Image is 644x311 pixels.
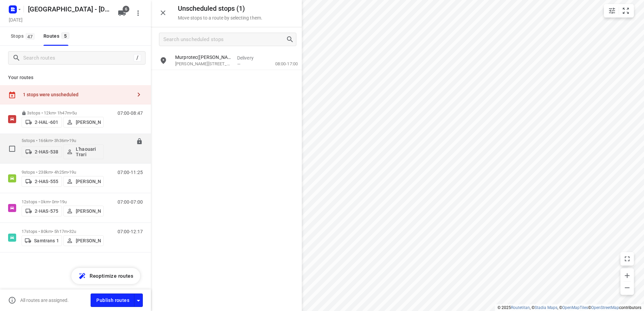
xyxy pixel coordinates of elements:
[118,110,143,116] p: 07:00-08:47
[178,5,262,12] h5: Unscheduled stops ( 1 )
[96,296,129,305] span: Publish routes
[63,144,104,159] button: L'haouari Trari
[34,238,59,243] p: Samtrans 1
[35,119,58,125] p: 2-HAL-601
[90,272,133,280] span: Reoptimize routes
[136,138,143,146] button: Lock route
[163,34,286,45] input: Search unscheduled stops
[69,138,76,143] span: 19u
[76,179,101,184] p: [PERSON_NAME]
[63,176,104,187] button: [PERSON_NAME]
[22,117,62,128] button: 2-HAL-601
[22,199,104,204] p: 12 stops • 0km • 0m
[60,199,67,204] span: 19u
[264,61,298,67] p: 08:00-17:00
[22,206,62,216] button: 2-HAS-575
[123,6,129,12] span: 6
[511,305,530,310] a: Routetitan
[497,305,641,310] li: © 2025 , © , © © contributors
[286,35,296,43] div: Search
[175,54,232,61] p: Murprotec(Alexandra Leesberg)
[91,293,134,307] button: Publish routes
[115,6,129,20] button: 6
[605,4,619,18] button: Map settings
[11,32,37,40] span: Stops
[71,268,140,284] button: Reoptimize routes
[134,296,142,304] div: Driver app settings
[43,32,71,40] div: Routes
[63,206,104,216] button: [PERSON_NAME]
[76,238,101,243] p: [PERSON_NAME]
[69,229,76,234] span: 32u
[23,92,132,97] div: 1 stops were unscheduled
[35,149,58,154] p: 2-HAS-538
[591,305,619,310] a: OpenStreetMap
[22,170,104,175] p: 9 stops • 238km • 4h25m
[131,6,145,20] button: More
[22,229,104,234] p: 17 stops • 80km • 5h17m
[562,305,588,310] a: OpenMapTiles
[5,142,19,155] span: Select
[35,208,58,214] p: 2-HAS-575
[535,305,557,310] a: Stadia Maps
[8,74,143,81] p: Your routes
[76,208,101,214] p: [PERSON_NAME]
[118,229,143,234] p: 07:00-12:17
[76,146,101,157] p: L'haouari Trari
[237,55,262,61] p: Delivery
[118,170,143,175] p: 07:00-11:25
[604,4,634,18] div: small contained button group
[68,138,69,143] span: •
[63,117,104,128] button: [PERSON_NAME]
[619,4,633,18] button: Fit zoom
[20,298,69,303] p: All routes are assigned.
[68,229,69,234] span: •
[22,138,104,143] p: 5 stops • 166km • 3h36m
[25,4,112,14] h5: Antwerpen - Wednesday
[72,110,77,115] span: 5u
[134,54,141,62] div: /
[61,32,69,39] span: 5
[35,179,58,184] p: 2-HAS-555
[68,170,69,175] span: •
[76,119,101,125] p: [PERSON_NAME]
[69,170,76,175] span: 19u
[22,110,104,115] p: 3 stops • 12km • 1h47m
[22,146,62,157] button: 2-HAS-538
[237,62,240,67] span: —
[151,51,302,310] div: grid
[71,110,72,115] span: •
[63,235,104,246] button: [PERSON_NAME]
[178,15,262,21] p: Move stops to a route by selecting them.
[6,16,25,24] h5: Project date
[22,176,62,187] button: 2-HAS-555
[156,6,170,20] button: Close
[22,235,62,246] button: Samtrans 1
[26,33,35,40] span: 47
[118,199,143,205] p: 07:00-07:00
[175,61,232,67] p: Jan Samijnstraat 29, Gentbrugge
[23,53,134,63] input: Search routes
[58,199,59,204] span: •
